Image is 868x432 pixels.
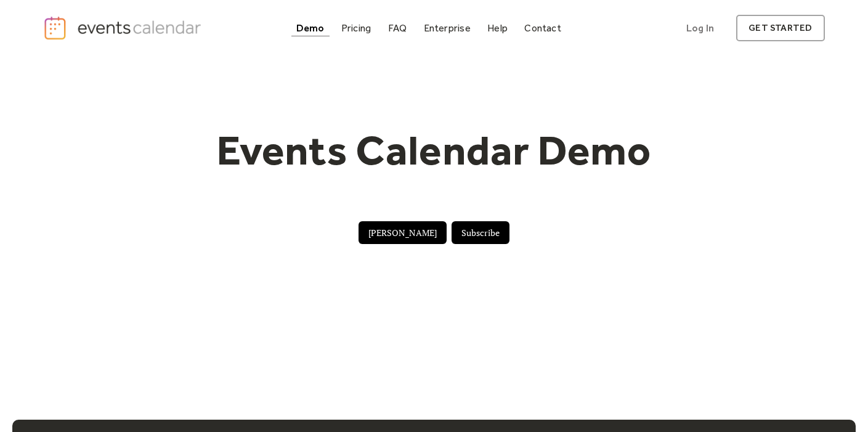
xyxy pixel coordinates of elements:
a: Pricing [336,20,376,36]
a: FAQ [383,20,412,36]
a: home [43,15,204,40]
h1: Events Calendar Demo [198,125,671,176]
a: Help [482,20,513,36]
div: Help [487,25,508,31]
a: Log In [674,15,726,41]
div: FAQ [388,25,407,31]
a: get started [736,15,824,41]
a: Contact [519,20,566,36]
div: Demo [296,25,325,31]
div: Pricing [341,25,371,31]
a: Demo [291,20,330,36]
div: Enterprise [424,25,471,31]
div: Contact [524,25,561,31]
a: Enterprise [419,20,476,36]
